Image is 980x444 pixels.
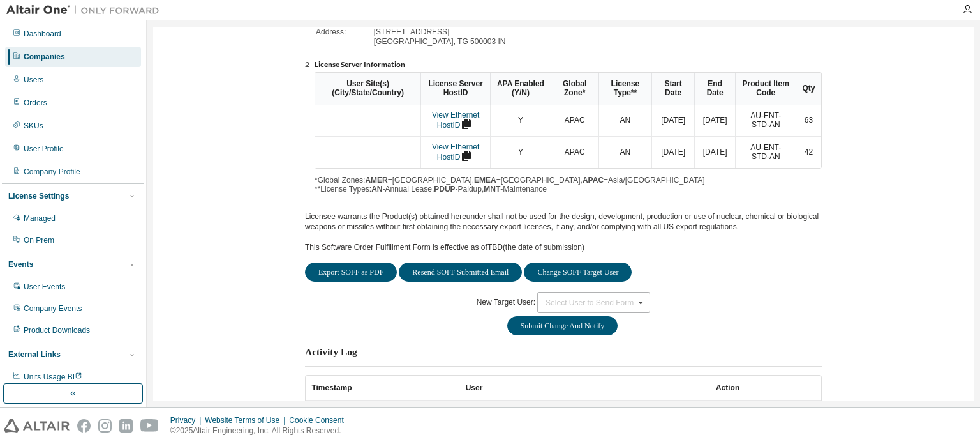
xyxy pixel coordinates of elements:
[490,136,551,168] td: Y
[583,176,604,185] b: APAC
[24,213,56,224] div: Managed
[551,136,598,168] td: APAC
[371,185,382,194] b: AN
[709,376,821,401] th: Action
[24,144,64,154] div: User Profile
[477,298,535,307] label: New Target User:
[474,176,496,185] b: EMEA
[24,372,82,381] span: Units Usage BI
[24,98,47,108] div: Orders
[316,28,373,37] td: Address:
[796,105,821,137] td: 63
[170,415,205,425] div: Privacy
[8,349,61,360] div: External Links
[24,121,43,131] div: SKUs
[77,419,91,433] img: facebook.svg
[24,52,65,62] div: Companies
[24,303,82,314] div: Company Events
[434,185,455,194] b: PDUP
[651,136,694,168] td: [DATE]
[694,73,735,105] th: End Date
[24,167,80,177] div: Company Profile
[694,136,735,168] td: [DATE]
[140,419,159,433] img: youtube.svg
[420,73,490,105] th: License Server HostID
[205,415,289,425] div: Website Terms of Use
[524,263,632,282] button: Change SOFF Target User
[796,136,821,168] td: 42
[651,73,694,105] th: Start Date
[4,419,70,433] img: altair_logo.svg
[598,136,652,168] td: AN
[459,376,709,401] th: User
[598,105,652,137] td: AN
[551,73,598,105] th: Global Zone*
[305,263,397,282] button: Export SOFF as PDF
[374,28,638,37] td: [STREET_ADDRESS]
[24,75,43,85] div: Users
[490,73,551,105] th: APA Enabled (Y/N)
[507,316,618,335] button: Submit Change And Notify
[484,185,500,194] b: MNT
[315,60,822,70] li: License Server Information
[8,259,33,270] div: Events
[24,235,54,245] div: On Prem
[365,176,387,185] b: AMER
[694,105,735,137] td: [DATE]
[651,105,694,137] td: [DATE]
[24,282,65,292] div: User Events
[490,105,551,137] td: Y
[6,4,166,17] img: Altair One
[432,142,480,162] a: View Ethernet HostID
[546,299,634,307] div: Select User to Send Form
[24,325,90,335] div: Product Downloads
[735,105,796,137] td: AU-ENT-STD-AN
[170,425,352,436] p: © 2025 Altair Engineering, Inc. All Rights Reserved.
[315,73,420,105] th: User Site(s) (City/State/Country)
[735,136,796,168] td: AU-ENT-STD-AN
[98,419,112,433] img: instagram.svg
[8,191,69,201] div: License Settings
[119,419,133,433] img: linkedin.svg
[306,376,459,401] th: Timestamp
[735,73,796,105] th: Product Item Code
[432,111,480,130] a: View Ethernet HostID
[289,415,351,425] div: Cookie Consent
[598,73,652,105] th: License Type**
[24,29,61,39] div: Dashboard
[551,105,598,137] td: APAC
[796,73,821,105] th: Qty
[399,263,522,282] button: Resend SOFF Submitted Email
[305,346,357,358] h3: Activity Log
[315,72,822,194] div: *Global Zones: =[GEOGRAPHIC_DATA], =[GEOGRAPHIC_DATA], =Asia/[GEOGRAPHIC_DATA] **License Types: -...
[374,38,638,47] td: [GEOGRAPHIC_DATA], TG 500003 IN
